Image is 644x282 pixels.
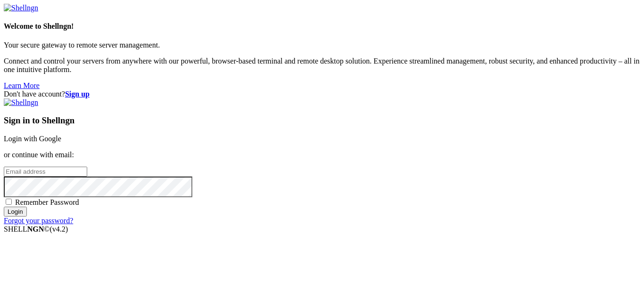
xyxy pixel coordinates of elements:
a: Learn More [4,81,40,89]
p: Connect and control your servers from anywhere with our powerful, browser-based terminal and remo... [4,57,640,74]
a: Forgot your password? [4,217,73,225]
div: Don't have account? [4,90,640,98]
a: Login with Google [4,135,61,143]
img: Shellngn [4,98,38,107]
p: Your secure gateway to remote server management. [4,41,640,49]
p: or continue with email: [4,151,640,159]
b: NGN [27,225,44,233]
span: Remember Password [15,198,79,206]
span: 4.2.0 [50,225,68,233]
h4: Welcome to Shellngn! [4,22,640,31]
h3: Sign in to Shellngn [4,115,640,126]
img: Shellngn [4,4,38,12]
input: Remember Password [6,199,12,205]
input: Email address [4,167,87,177]
input: Login [4,207,27,217]
a: Sign up [65,90,90,98]
span: SHELL © [4,225,68,233]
